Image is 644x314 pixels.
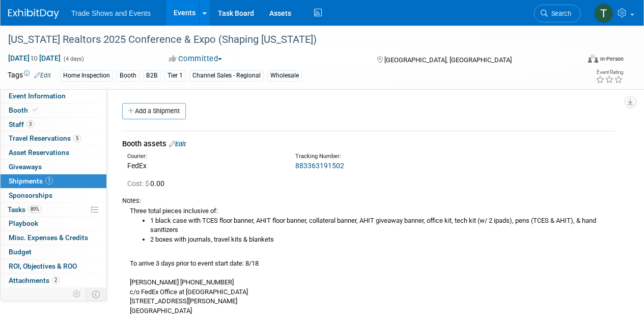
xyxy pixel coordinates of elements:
[1,274,106,287] a: Attachments2
[73,135,81,142] span: 5
[1,231,106,245] a: Misc. Expenses & Credits
[127,152,280,161] div: Courier:
[534,53,624,68] div: Event Format
[8,70,51,82] td: Tags
[1,259,106,273] a: ROI, Objectives & ROO
[9,120,34,128] span: Staff
[8,205,42,214] span: Tasks
[68,287,86,301] td: Personalize Event Tab Strip
[9,233,88,242] span: Misc. Expenses & Credits
[9,148,69,156] span: Asset Reservations
[1,174,106,188] a: Shipments1
[1,217,106,230] a: Playbook
[1,146,106,160] a: Asset Reservations
[9,106,40,114] span: Booth
[33,107,38,113] i: Booth reservation complete
[127,179,169,188] span: 0.00
[60,70,113,81] div: Home Inspection
[127,179,150,188] span: Cost: $
[1,89,106,103] a: Event Information
[52,276,60,284] span: 2
[5,31,571,49] div: [US_STATE] Realtors 2025 Conference & Expo (Shaping [US_STATE])
[1,103,106,117] a: Booth
[122,139,616,149] div: Booth assets
[1,132,106,145] a: Travel Reservations5
[165,54,226,64] button: Committed
[295,162,344,170] a: 883363191502
[9,262,77,270] span: ROI, Objectives & ROO
[9,163,42,171] span: Giveaways
[8,54,61,63] span: [DATE] [DATE]
[8,9,59,19] img: ExhibitDay
[9,177,53,185] span: Shipments
[384,56,512,64] span: [GEOGRAPHIC_DATA], [GEOGRAPHIC_DATA]
[9,134,81,142] span: Travel Reservations
[63,56,84,62] span: (4 days)
[86,287,107,301] td: Toggle Event Tabs
[164,70,186,81] div: Tier 1
[9,219,38,227] span: Playbook
[594,4,613,23] img: Tiff Wagner
[9,276,60,284] span: Attachments
[548,10,571,17] span: Search
[1,203,106,217] a: Tasks89%
[117,70,139,81] div: Booth
[122,196,616,205] div: Notes:
[71,9,151,17] span: Trade Shows and Events
[122,103,186,119] a: Add a Shipment
[596,70,623,75] div: Event Rating
[534,5,581,22] a: Search
[588,55,598,63] img: Format-Inperson.png
[1,245,106,259] a: Budget
[26,120,34,128] span: 3
[189,70,264,81] div: Channel Sales - Regional
[9,92,66,100] span: Event Information
[127,161,280,171] div: FedEx
[1,118,106,132] a: Staff3
[150,235,616,245] li: 2 boxes with journals, travel kits & blankets
[9,248,32,256] span: Budget
[295,152,490,161] div: Tracking Number:
[1,160,106,174] a: Giveaways
[45,177,53,185] span: 1
[1,189,106,202] a: Sponsorships
[150,216,616,235] li: 1 black case with TCES floor banner, AHIT floor banner, collateral banner, AHIT giveaway banner, ...
[30,54,39,62] span: to
[600,55,624,63] div: In-Person
[9,191,52,199] span: Sponsorships
[28,205,42,213] span: 89%
[34,72,51,79] a: Edit
[169,140,186,148] a: Edit
[143,70,161,81] div: B2B
[267,70,302,81] div: Wholesale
